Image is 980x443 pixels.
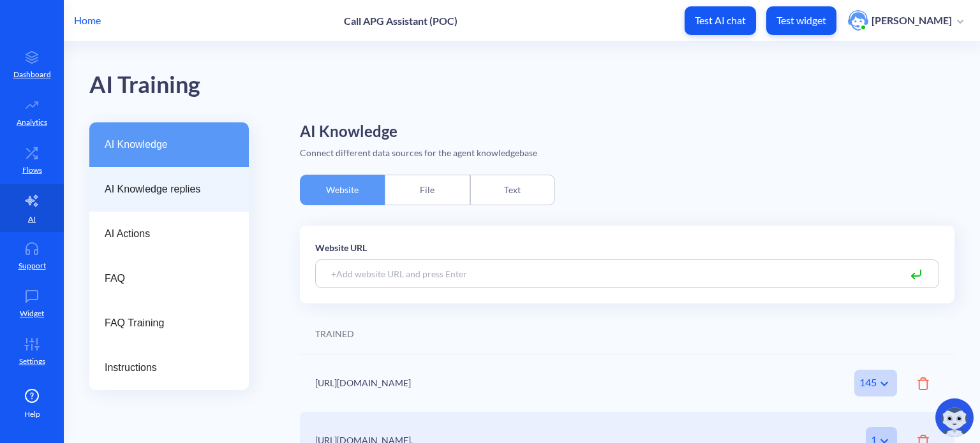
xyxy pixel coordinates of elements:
p: [PERSON_NAME] [872,13,952,27]
img: user photo [848,10,868,31]
img: copilot-icon.svg [935,398,974,437]
p: Test AI chat [695,14,746,27]
button: Test AI chat [685,6,756,35]
div: [URL][DOMAIN_NAME] [315,376,802,389]
p: Support [19,260,46,272]
div: AI Training [89,67,200,103]
button: Test widget [766,6,836,35]
h2: AI Knowledge [300,122,954,141]
p: Widget [20,308,44,319]
p: Website URL [315,241,939,254]
button: user photo[PERSON_NAME] [842,9,970,32]
a: FAQ [89,256,249,301]
span: FAQ [105,271,223,286]
div: File [385,175,470,205]
p: Settings [19,356,45,367]
a: AI Actions [89,212,249,256]
p: Flows [22,164,42,176]
div: Text [470,175,555,205]
input: +Add website URL and press Enter [315,259,939,288]
span: FAQ Training [105,316,223,331]
p: Call APG Assistant (POC) [344,15,457,27]
div: Connect different data sources for the agent knowledgebase [300,146,954,159]
span: AI Knowledge replies [105,182,223,197]
a: Instructions [89,345,249,390]
a: AI Knowledge [89,122,249,167]
p: Analytics [17,117,47,128]
span: Help [24,409,40,420]
a: AI Knowledge replies [89,167,249,212]
p: Dashboard [13,69,51,80]
span: Instructions [105,360,223,375]
a: FAQ Training [89,301,249,345]
div: 145 [854,370,897,396]
div: Website [300,175,385,205]
p: Test widget [776,14,826,27]
p: AI [28,214,36,225]
div: TRAINED [315,327,354,340]
p: Home [74,13,101,28]
span: AI Knowledge [105,137,223,152]
span: AI Actions [105,226,223,242]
